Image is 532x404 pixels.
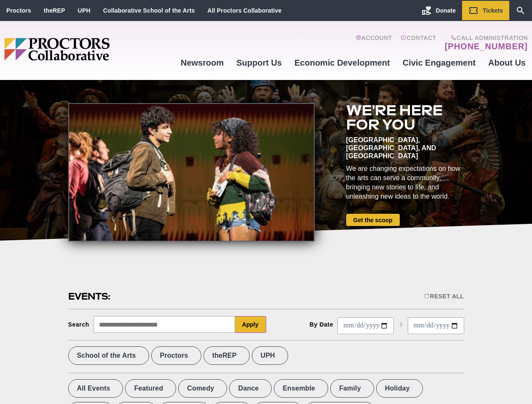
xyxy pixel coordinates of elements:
label: Proctors [151,346,201,365]
label: Featured [125,379,176,398]
a: All Proctors Collaborative [207,7,281,14]
a: Account [356,35,392,51]
a: Civic Engagement [396,51,482,74]
label: Dance [229,379,272,398]
div: Search [68,321,90,328]
a: Support Us [230,51,288,74]
a: UPH [78,7,91,14]
img: Proctors logo [4,38,174,61]
a: Get the scoop [346,214,400,226]
a: [PHONE_NUMBER] [445,41,528,51]
label: UPH [252,346,288,365]
h2: Events: [68,290,112,303]
div: We are changing expectations on how the arts can serve a community, bringing new stories to life,... [346,164,464,201]
a: Search [509,1,532,20]
div: [GEOGRAPHIC_DATA], [GEOGRAPHIC_DATA], and [GEOGRAPHIC_DATA] [346,136,464,160]
div: By Date [310,321,334,328]
a: Contact [401,35,436,51]
a: Donate [415,1,462,20]
button: Apply [235,316,266,333]
div: Reset All [424,293,464,300]
a: theREP [44,7,65,14]
a: Tickets [462,1,509,20]
label: Comedy [178,379,227,398]
h2: We're here for you [346,103,464,132]
label: Holiday [376,379,423,398]
a: Economic Development [288,51,396,74]
a: Proctors [6,7,31,14]
label: Family [330,379,374,398]
label: theREP [203,346,250,365]
span: Tickets [483,7,503,14]
label: All Events [68,379,123,398]
span: Donate [436,7,456,14]
a: Collaborative School of the Arts [103,7,195,14]
label: Ensemble [274,379,328,398]
span: Call Administration [442,35,528,41]
a: Newsroom [174,51,230,74]
a: About Us [482,51,532,74]
label: School of the Arts [68,346,149,365]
